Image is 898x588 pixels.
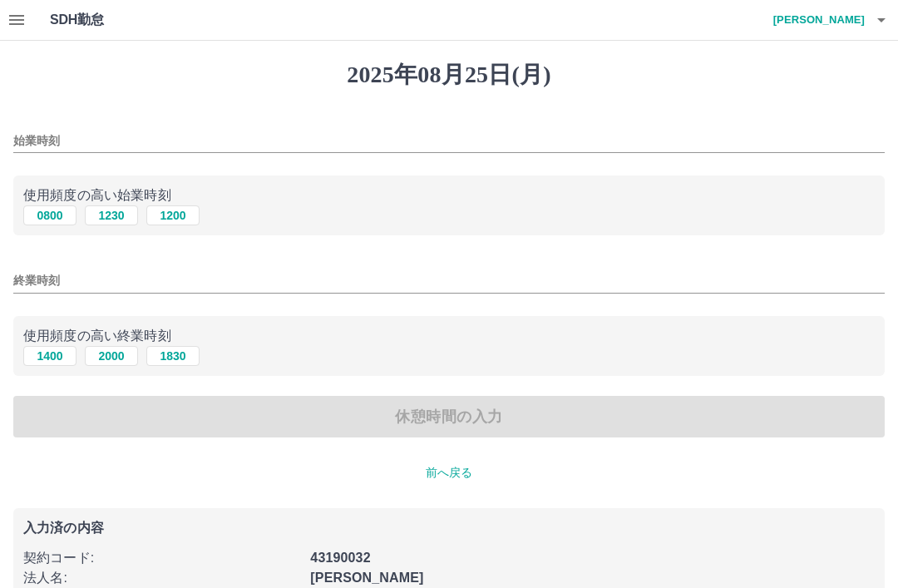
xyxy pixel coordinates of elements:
[146,346,200,366] button: 1830
[85,346,138,366] button: 2000
[13,464,885,482] p: 前へ戻る
[23,346,76,366] button: 1400
[23,185,875,205] p: 使用頻度の高い始業時刻
[23,521,875,535] p: 入力済の内容
[23,205,76,225] button: 0800
[23,326,875,346] p: 使用頻度の高い終業時刻
[23,568,300,588] p: 法人名 :
[85,205,138,225] button: 1230
[23,548,300,568] p: 契約コード :
[310,571,423,585] b: [PERSON_NAME]
[146,205,200,225] button: 1200
[310,551,370,565] b: 43190032
[13,61,885,89] h1: 2025年08月25日(月)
